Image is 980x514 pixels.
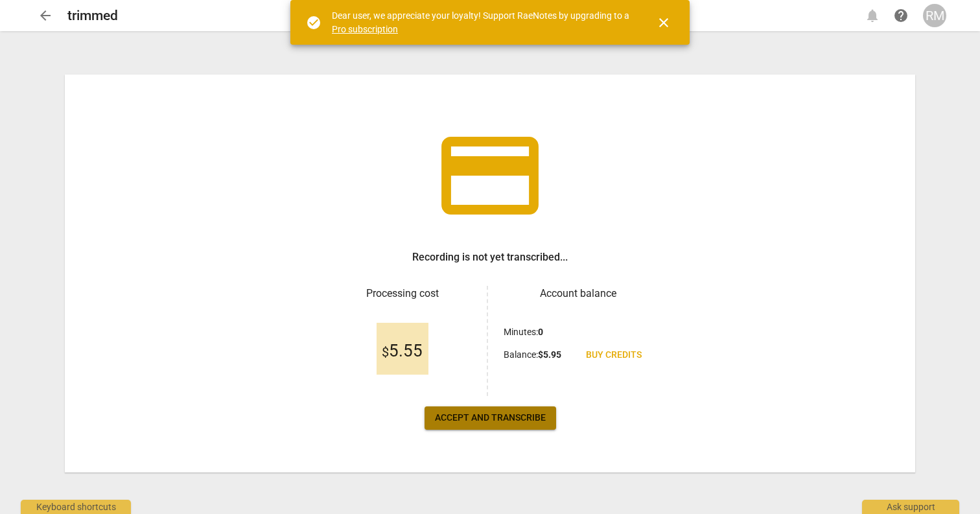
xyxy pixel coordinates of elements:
[504,286,652,301] h3: Account balance
[538,327,543,337] b: 0
[538,349,561,360] b: $ 5.95
[328,286,476,301] h3: Processing cost
[412,250,568,265] h3: Recording is not yet transcribed...
[382,342,423,361] span: 5.55
[648,7,679,38] button: Close
[893,8,909,23] span: help
[656,15,671,30] span: close
[67,8,118,24] h2: trimmed
[21,500,131,514] div: Keyboard shortcuts
[923,4,946,27] button: RM
[425,406,556,430] button: Accept and transcribe
[306,15,321,30] span: check_circle
[862,500,959,514] div: Ask support
[435,412,546,425] span: Accept and transcribe
[576,344,652,367] a: Buy credits
[504,325,543,339] p: Minutes :
[38,8,53,23] span: arrow_back
[332,9,633,36] div: Dear user, we appreciate your loyalty! Support RaeNotes by upgrading to a
[332,24,398,34] a: Pro subscription
[432,117,548,234] span: credit_card
[382,344,389,360] span: $
[889,4,913,27] a: Help
[504,348,561,362] p: Balance :
[586,349,642,362] span: Buy credits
